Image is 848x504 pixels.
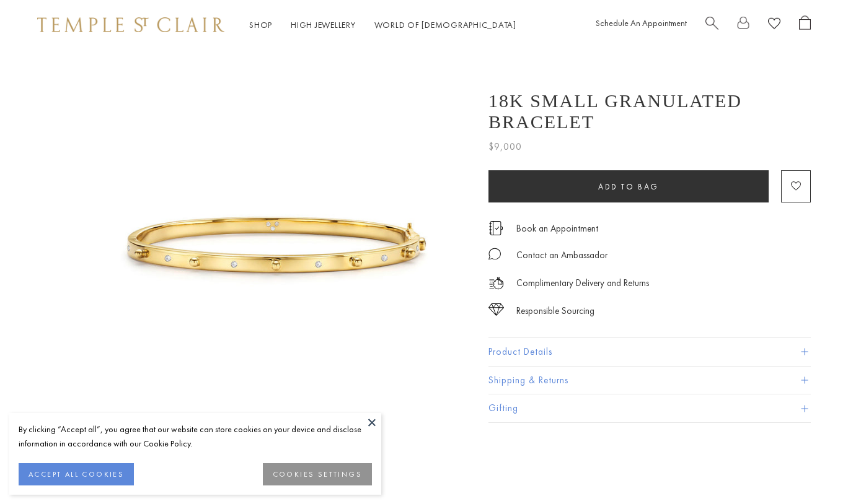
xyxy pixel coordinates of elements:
[37,17,224,32] img: Temple St. Clair
[263,463,372,485] button: COOKIES SETTINGS
[488,367,811,394] button: Shipping & Returns
[598,181,659,192] span: Add to bag
[249,17,516,33] nav: Main navigation
[488,394,811,422] button: Gifting
[768,15,780,35] a: View Wishlist
[488,90,811,133] h1: 18K Small Granulated Bracelet
[516,276,649,291] p: Complimentary Delivery and Returns
[374,19,516,30] a: World of [DEMOGRAPHIC_DATA]World of [DEMOGRAPHIC_DATA]
[705,15,718,35] a: Search
[249,19,272,30] a: ShopShop
[488,221,503,235] img: icon_appointment.svg
[516,248,607,263] div: Contact an Ambassador
[291,19,356,30] a: High JewelleryHigh Jewellery
[19,463,134,485] button: ACCEPT ALL COOKIES
[799,15,811,35] a: Open Shopping Bag
[488,170,769,202] button: Add to bag
[488,139,522,155] span: $9,000
[596,17,687,28] a: Schedule An Appointment
[488,338,811,366] button: Product Details
[516,303,594,319] div: Responsible Sourcing
[19,422,372,451] div: By clicking “Accept all”, you agree that our website can store cookies on your device and disclos...
[81,50,470,438] img: B18817-GRN
[516,222,598,235] a: Book an Appointment
[488,276,504,291] img: icon_delivery.svg
[488,248,501,260] img: MessageIcon-01_2.svg
[488,303,504,316] img: icon_sourcing.svg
